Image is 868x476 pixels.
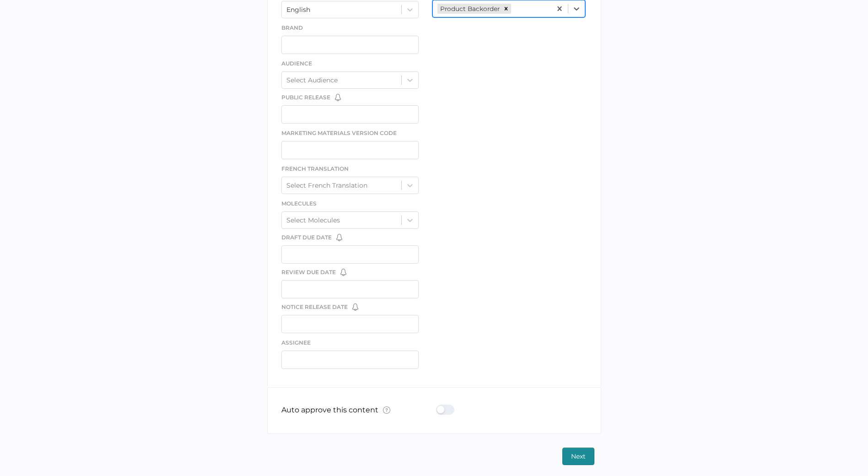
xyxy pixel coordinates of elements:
[281,406,390,416] p: Auto approve this content
[286,216,340,224] div: Select Molecules
[562,448,594,465] button: Next
[437,4,501,14] div: Product Backorder
[281,130,397,136] span: Marketing Materials Version Code
[281,303,348,311] span: Notice Release Date
[281,60,312,67] span: Audience
[286,181,367,189] div: Select French Translation
[281,93,330,102] span: Public Release
[340,269,346,276] img: bell-default.8986a8bf.svg
[352,303,358,311] img: bell-default.8986a8bf.svg
[383,406,390,414] img: tooltip-default.0a89c667.svg
[281,233,332,242] span: Draft Due Date
[286,76,338,84] div: Select Audience
[281,268,336,276] span: Review Due Date
[281,339,311,346] span: Assignee
[281,24,303,31] span: Brand
[281,200,317,207] span: Molecules
[286,5,310,14] div: English
[571,448,586,465] span: Next
[336,234,342,241] img: bell-default.8986a8bf.svg
[281,165,349,172] span: French Translation
[335,94,341,101] img: bell-default.8986a8bf.svg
